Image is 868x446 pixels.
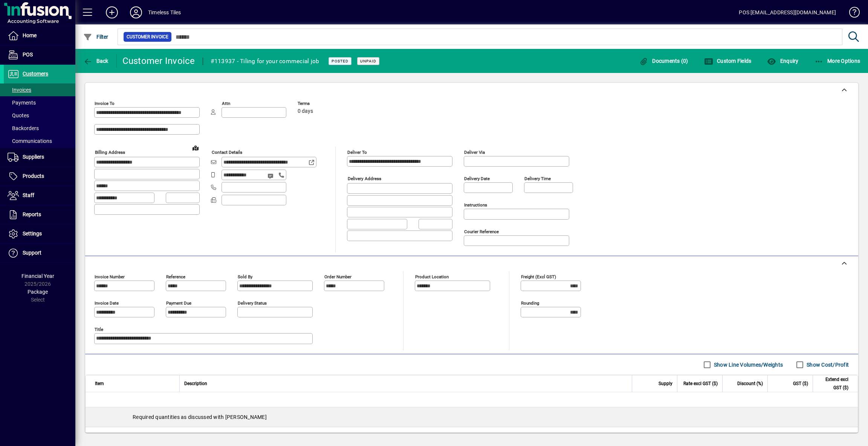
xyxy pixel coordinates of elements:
a: Suppliers [4,148,75,167]
app-page-header-button: Back [75,54,117,68]
span: Item [95,379,104,388]
mat-label: Order number [324,274,351,279]
span: Description [184,379,207,388]
span: Quotes [8,112,29,118]
div: Required quantities as discussed with [PERSON_NAME] [86,407,858,427]
span: More Options [815,58,860,64]
button: Documents (0) [637,54,690,68]
a: Knowledge Base [844,2,859,26]
mat-label: Delivery time [524,176,551,181]
span: Home [23,32,37,38]
mat-label: Delivery status [238,300,267,306]
mat-label: Reference [166,274,185,279]
div: Timeless Tiles [148,6,181,18]
span: Unpaid [360,59,376,64]
button: Send SMS [262,167,280,185]
a: POS [4,46,75,64]
label: Show Line Volumes/Weights [712,361,783,369]
span: POS [23,52,33,58]
span: 0 days [298,108,313,114]
span: GST ($) [793,379,808,388]
span: Back [83,58,108,64]
span: Financial Year [21,273,54,279]
span: Package [28,289,48,295]
mat-label: Invoice To [95,101,115,106]
mat-label: Sold by [238,274,252,279]
span: Backorders [8,125,39,131]
mat-label: Invoice date [95,300,119,306]
a: Quotes [4,109,75,122]
span: Settings [23,231,42,237]
span: Staff [23,192,34,198]
button: More Options [813,54,862,68]
mat-label: Deliver To [347,150,367,155]
span: Payments [8,100,36,106]
mat-label: Invoice number [95,274,125,279]
button: Custom Fields [702,54,753,68]
span: Rate excl GST ($) [683,379,718,388]
a: Backorders [4,122,75,135]
span: Custom Fields [704,58,752,64]
span: Communications [8,138,52,144]
label: Show Cost/Profit [805,361,849,369]
a: Invoices [4,83,75,96]
span: Reports [23,211,41,217]
button: Enquiry [765,54,800,68]
a: Payments [4,96,75,109]
a: Products [4,167,75,186]
button: Back [81,54,110,68]
a: Settings [4,225,75,243]
span: Customers [23,71,48,77]
mat-label: Rounding [521,300,539,306]
a: Communications [4,135,75,147]
span: Enquiry [767,58,798,64]
button: Add [100,6,124,19]
span: Discount (%) [737,379,763,388]
div: Customer Invoice [122,55,195,67]
button: Profile [124,6,148,19]
a: View on map [189,142,202,154]
mat-label: Attn [222,101,230,106]
span: Support [23,250,41,256]
mat-label: Payment due [166,300,191,306]
a: Support [4,244,75,262]
span: Suppliers [23,154,44,160]
span: Documents (0) [639,58,688,64]
div: #113937 - Tiling for your commecial job [211,55,319,67]
a: Staff [4,186,75,205]
a: Reports [4,205,75,224]
span: Filter [83,34,108,40]
span: Supply [659,379,672,388]
span: Invoices [8,87,31,93]
mat-label: Delivery date [464,176,490,181]
span: Customer Invoice [127,33,168,41]
mat-label: Freight (excl GST) [521,274,556,279]
mat-label: Courier Reference [464,229,499,234]
span: Extend excl GST ($) [818,375,848,392]
mat-label: Deliver via [464,150,485,155]
mat-label: Title [95,327,103,332]
span: Products [23,173,44,179]
mat-label: Product location [415,274,449,279]
div: POS [EMAIL_ADDRESS][DOMAIN_NAME] [739,6,836,18]
span: Posted [332,59,348,64]
mat-label: Instructions [464,202,487,208]
button: Filter [81,30,110,44]
span: Terms [298,101,343,106]
a: Home [4,26,75,45]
